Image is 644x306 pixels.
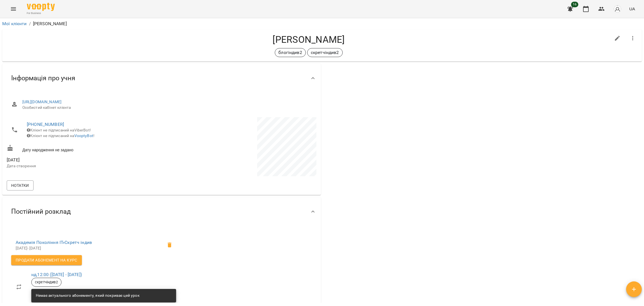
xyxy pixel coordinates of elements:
[2,197,321,226] div: Постійний розклад
[33,20,67,27] p: [PERSON_NAME]
[16,240,92,245] a: Академія Покоління ІТ»Скретч індив
[11,255,82,265] button: Продати абонемент на Курс
[16,257,77,263] span: Продати абонемент на Курс
[7,34,611,45] h4: [PERSON_NAME]
[29,20,31,27] li: /
[11,182,29,189] span: Нотатки
[614,5,621,13] img: avatar_s.png
[2,20,642,27] nav: breadcrumb
[629,6,635,12] span: UA
[7,2,20,16] button: Menu
[627,4,637,14] button: UA
[27,128,91,132] span: Клієнт не підписаний на ViberBot!
[307,48,343,57] div: скретчіндив2
[7,157,160,163] span: [DATE]
[27,11,55,15] span: For Business
[74,133,93,138] a: VooptyBot
[31,272,82,277] a: нд,12:00 ([DATE] - [DATE])
[36,291,139,301] div: Немає актуального абонементу, який покриває цей урок
[22,105,312,110] span: Особистий кабінет клієнта
[6,143,162,154] div: Дату народження не задано
[311,49,339,56] p: скретчіндив2
[22,100,62,104] a: [URL][DOMAIN_NAME]
[32,280,61,285] span: скретчіндив2
[27,122,64,127] a: [PHONE_NUMBER]
[571,2,578,7] span: 16
[11,74,75,83] span: Інформація про учня
[7,163,160,169] p: Дата створення
[16,246,163,251] p: [DATE] - [DATE]
[27,133,94,138] span: Клієнт не підписаний на !
[11,207,71,216] span: Постійний розклад
[2,64,321,93] div: Інформація про учня
[2,21,27,26] a: Мої клієнти
[278,49,302,56] p: блогіндив2
[163,238,176,252] span: Видалити клієнта з групи скретчіндив2 для курсу Скретч індив?
[31,278,61,287] div: скретчіндив2
[7,180,34,190] button: Нотатки
[275,48,306,57] div: блогіндив2
[27,3,55,11] img: Voopty Logo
